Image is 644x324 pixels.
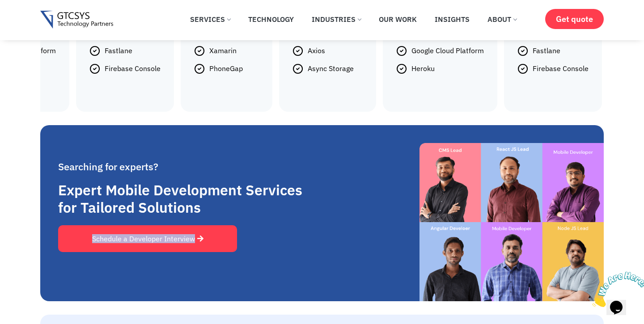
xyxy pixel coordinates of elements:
[85,43,165,59] li: Fastlane
[288,61,367,76] li: Async Storage
[556,14,593,24] span: Get quote
[392,61,488,76] li: Heroku
[4,4,59,39] img: Chat attention grabber
[589,268,644,311] iframe: chat widget
[513,43,593,59] li: Fastlane
[85,61,165,76] li: Firebase Console
[241,9,301,29] a: Technology
[305,9,368,29] a: Industries
[58,161,324,173] h4: Searching for experts?
[190,61,255,76] li: PhoneGap
[372,9,424,29] a: Our Work
[545,9,604,29] a: Get quote
[481,9,523,29] a: About
[58,181,324,216] h2: Expert Mobile Development Services for Tailored Solutions
[58,225,237,252] a: Schedule a Developer Interview
[183,9,237,29] a: Services
[392,43,488,59] li: Google Cloud Platform
[40,11,113,29] img: Gtcsys logo
[513,61,593,76] li: Firebase Console
[428,9,476,29] a: Insights
[92,235,195,242] span: Schedule a Developer Interview
[190,43,255,59] li: Xamarin
[288,43,367,59] li: Axios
